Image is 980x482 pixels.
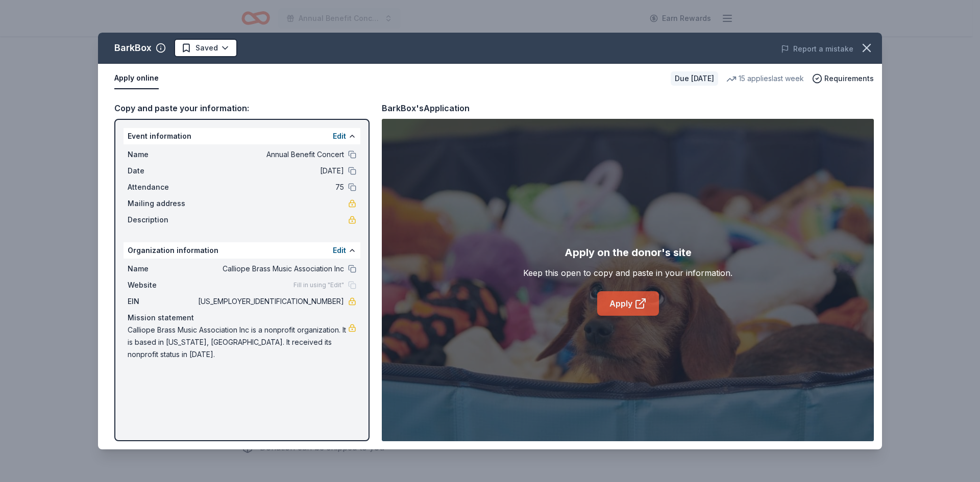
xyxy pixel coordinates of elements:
[382,102,470,115] div: BarkBox's Application
[128,197,196,210] span: Mailing address
[128,165,196,177] span: Date
[128,312,356,324] div: Mission statement
[293,281,344,289] span: Fill in using "Edit"
[128,279,196,291] span: Website
[196,148,344,161] span: Annual Benefit Concert
[671,71,718,86] div: Due [DATE]
[196,165,344,177] span: [DATE]
[195,42,218,54] span: Saved
[726,72,804,85] div: 15 applies last week
[124,242,360,259] div: Organization information
[812,72,874,85] button: Requirements
[196,263,344,275] span: Calliope Brass Music Association Inc
[565,244,692,261] div: Apply on the donor's site
[333,130,346,142] button: Edit
[128,295,196,308] span: EIN
[128,181,196,193] span: Attendance
[114,68,159,89] button: Apply online
[128,214,196,226] span: Description
[128,263,196,275] span: Name
[333,244,346,257] button: Edit
[523,267,732,279] div: Keep this open to copy and paste in your information.
[597,291,659,316] a: Apply
[196,295,344,308] span: [US_EMPLOYER_IDENTIFICATION_NUMBER]
[174,39,237,57] button: Saved
[128,148,196,161] span: Name
[781,43,853,55] button: Report a mistake
[114,40,152,56] div: BarkBox
[128,324,348,361] span: Calliope Brass Music Association Inc is a nonprofit organization. It is based in [US_STATE], [GEO...
[824,72,874,85] span: Requirements
[114,102,370,115] div: Copy and paste your information:
[196,181,344,193] span: 75
[124,128,360,144] div: Event information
